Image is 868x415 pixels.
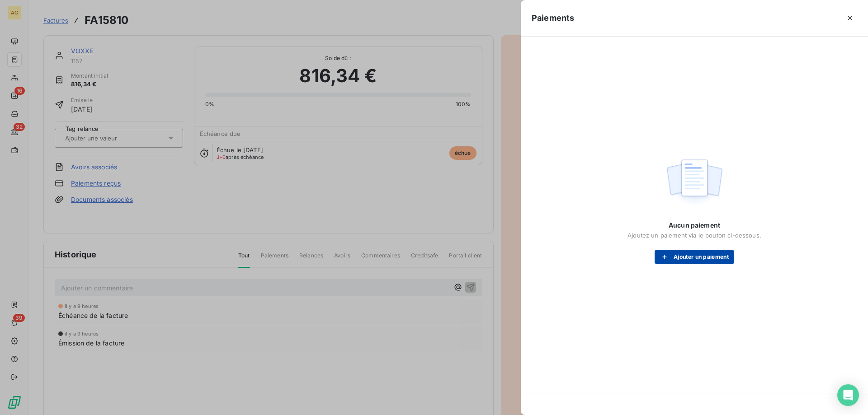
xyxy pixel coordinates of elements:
span: Ajoutez un paiement via le bouton ci-dessous. [627,232,761,239]
h5: Paiements [532,12,574,24]
div: Open Intercom Messenger [837,384,859,406]
span: Aucun paiement [669,221,720,230]
img: empty state [665,154,723,210]
button: Ajouter un paiement [655,250,734,264]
